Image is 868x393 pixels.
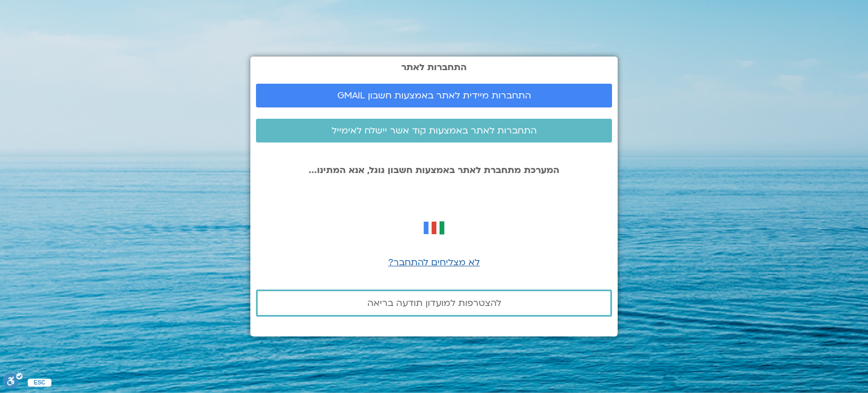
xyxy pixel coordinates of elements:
[256,84,612,107] a: התחברות מיידית לאתר באמצעות חשבון GMAIL
[388,256,480,269] a: לא מצליחים להתחבר?
[256,290,612,317] a: להצטרפות למועדון תודעה בריאה
[256,165,612,175] p: המערכת מתחברת לאתר באמצעות חשבון גוגל, אנא המתינו...
[256,62,612,72] h2: התחברות לאתר
[337,90,531,101] span: התחברות מיידית לאתר באמצעות חשבון GMAIL
[367,298,501,308] span: להצטרפות למועדון תודעה בריאה
[256,119,612,142] a: התחברות לאתר באמצעות קוד אשר יישלח לאימייל
[332,126,537,136] span: התחברות לאתר באמצעות קוד אשר יישלח לאימייל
